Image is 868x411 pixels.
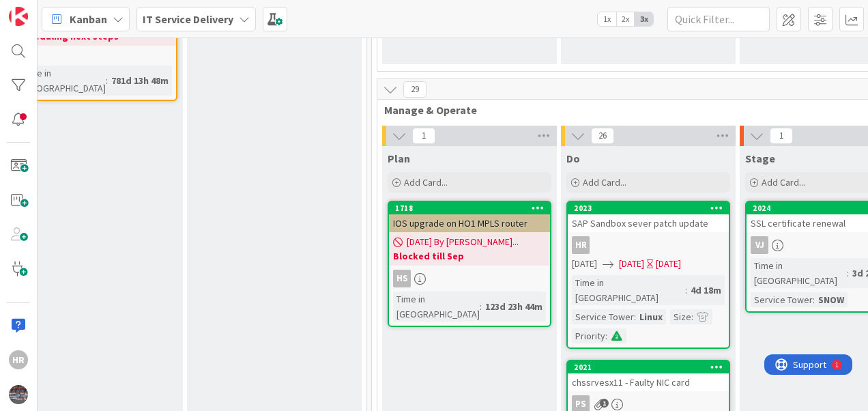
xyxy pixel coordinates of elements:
[751,258,847,288] div: Time in [GEOGRAPHIC_DATA]
[572,257,597,271] span: [DATE]
[9,7,28,26] img: Visit kanbanzone.com
[388,152,410,165] span: Plan
[568,202,729,232] div: 2023SAP Sandbox sever patch update
[568,214,729,232] div: SAP Sandbox sever patch update
[616,12,635,26] span: 2x
[847,266,849,281] span: :
[574,203,729,213] div: 2023
[393,249,546,263] b: Blocked till Sep
[574,363,729,372] div: 2021
[407,235,519,249] span: [DATE] By [PERSON_NAME]...
[566,201,730,349] a: 2023SAP Sandbox sever patch updateHR[DATE][DATE][DATE]Time in [GEOGRAPHIC_DATA]:4d 18mService Tow...
[412,128,435,144] span: 1
[19,66,106,96] div: Time in [GEOGRAPHIC_DATA]
[393,270,411,287] div: HS
[566,152,580,165] span: Do
[605,328,607,343] span: :
[70,11,107,27] span: Kanban
[143,12,233,26] b: IT Service Delivery
[572,309,634,324] div: Service Tower
[634,309,636,324] span: :
[687,283,725,298] div: 4d 18m
[482,299,546,314] div: 123d 23h 44m
[389,202,550,232] div: 1718IOS upgrade on HO1 MPLS router
[751,236,768,254] div: VJ
[568,361,729,373] div: 2021
[591,128,614,144] span: 26
[572,236,590,254] div: HR
[619,257,644,271] span: [DATE]
[568,373,729,391] div: chssrvesx11 - Faulty NIC card
[395,203,550,213] div: 1718
[598,12,616,26] span: 1x
[572,328,605,343] div: Priority
[404,176,448,188] span: Add Card...
[568,236,729,254] div: HR
[108,73,172,88] div: 781d 13h 48m
[762,176,805,188] span: Add Card...
[480,299,482,314] span: :
[656,257,681,271] div: [DATE]
[568,202,729,214] div: 2023
[745,152,775,165] span: Stage
[751,292,813,307] div: Service Tower
[670,309,691,324] div: Size
[815,292,848,307] div: SNOW
[635,12,653,26] span: 3x
[403,81,426,98] span: 29
[691,309,693,324] span: :
[583,176,626,188] span: Add Card...
[106,73,108,88] span: :
[389,214,550,232] div: IOS upgrade on HO1 MPLS router
[770,128,793,144] span: 1
[71,5,74,16] div: 1
[29,2,62,18] span: Support
[636,309,666,324] div: Linux
[389,202,550,214] div: 1718
[9,385,28,404] img: avatar
[389,270,550,287] div: HS
[813,292,815,307] span: :
[388,201,551,327] a: 1718IOS upgrade on HO1 MPLS router[DATE] By [PERSON_NAME]...Blocked till SepHSTime in [GEOGRAPHIC...
[685,283,687,298] span: :
[600,399,609,408] span: 1
[393,292,480,322] div: Time in [GEOGRAPHIC_DATA]
[572,275,685,305] div: Time in [GEOGRAPHIC_DATA]
[9,350,28,369] div: HR
[667,7,770,31] input: Quick Filter...
[568,361,729,391] div: 2021chssrvesx11 - Faulty NIC card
